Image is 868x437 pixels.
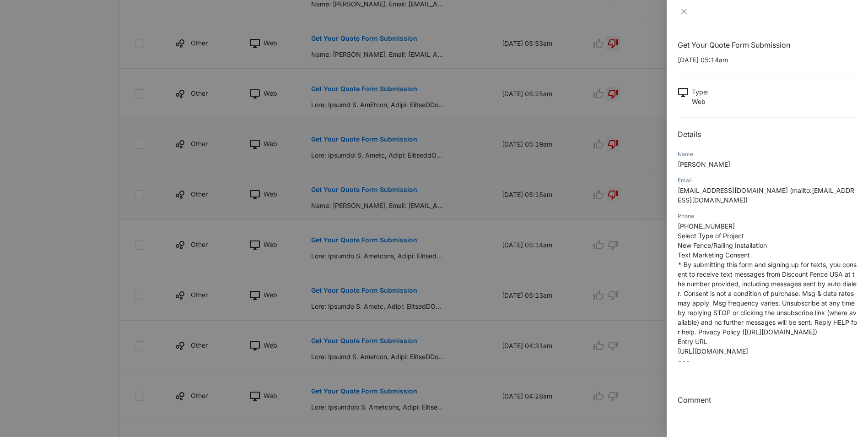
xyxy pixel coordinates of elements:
[678,129,857,140] h2: Details
[678,222,735,230] span: [PHONE_NUMBER]
[678,357,690,365] span: ---
[678,186,854,204] span: [EMAIL_ADDRESS][DOMAIN_NAME] (mailto:[EMAIL_ADDRESS][DOMAIN_NAME])
[678,150,857,158] div: Name
[678,394,857,405] h3: Comment
[678,347,748,355] span: [URL][DOMAIN_NAME]
[678,7,690,16] button: Close
[692,87,709,97] p: Type :
[678,212,857,220] div: Phone
[692,97,709,106] p: Web
[678,232,744,240] span: Select Type of Project
[678,338,707,345] span: Entry URL
[678,251,750,259] span: Text Marketing Consent
[678,55,857,65] p: [DATE] 05:14am
[678,176,857,185] div: Email
[678,160,730,168] span: [PERSON_NAME]
[678,39,857,50] h1: Get Your Quote Form Submission
[680,8,688,15] span: close
[678,241,767,249] span: New Fence/Railing Installation
[678,261,857,336] span: * By submitting this form and signing up for texts, you consent to receive text messages from Dis...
